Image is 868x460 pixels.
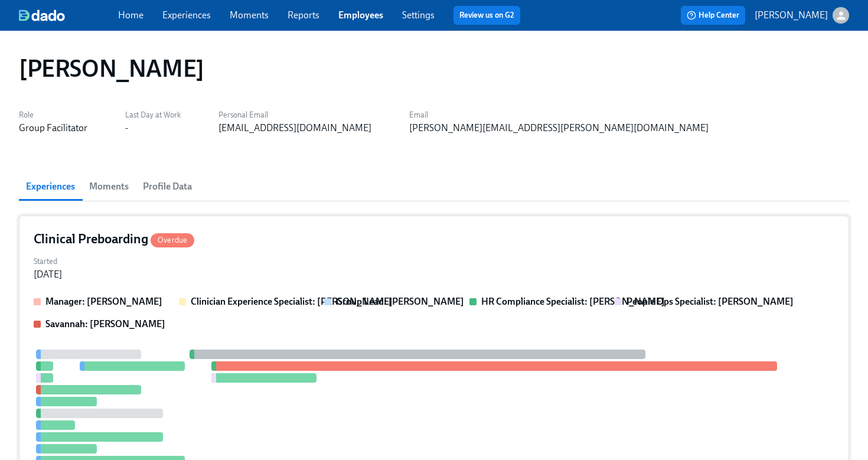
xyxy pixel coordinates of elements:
[26,178,75,195] span: Experiences
[626,296,794,307] strong: People Ops Specialist: [PERSON_NAME]
[481,296,665,307] strong: HR Compliance Specialist: [PERSON_NAME]
[125,122,128,135] div: -
[191,296,393,307] strong: Clinician Experience Specialist: [PERSON_NAME]
[755,9,828,22] p: [PERSON_NAME]
[338,9,383,21] a: Employees
[19,9,65,21] img: dado
[218,109,371,122] label: Personal Email
[34,230,194,248] h4: Clinical Preboarding
[45,318,165,329] strong: Savannah: [PERSON_NAME]
[218,122,371,135] div: [EMAIL_ADDRESS][DOMAIN_NAME]
[459,9,514,21] a: Review us on G2
[402,9,435,21] a: Settings
[230,9,269,21] a: Moments
[19,9,118,21] a: dado
[687,9,739,21] span: Help Center
[34,255,62,268] label: Started
[45,296,162,307] strong: Manager: [PERSON_NAME]
[143,178,192,195] span: Profile Data
[125,109,181,122] label: Last Day at Work
[89,178,129,195] span: Moments
[409,109,709,122] label: Email
[681,6,745,25] button: Help Center
[162,9,211,21] a: Experiences
[19,122,87,135] div: Group Facilitator
[288,9,319,21] a: Reports
[19,109,87,122] label: Role
[34,268,62,281] div: [DATE]
[118,9,143,21] a: Home
[453,6,520,25] button: Review us on G2
[151,236,194,244] span: Overdue
[336,296,464,307] strong: Group Lead: [PERSON_NAME]
[409,122,709,135] div: [PERSON_NAME][EMAIL_ADDRESS][PERSON_NAME][DOMAIN_NAME]
[19,54,204,83] h1: [PERSON_NAME]
[755,7,849,24] button: [PERSON_NAME]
